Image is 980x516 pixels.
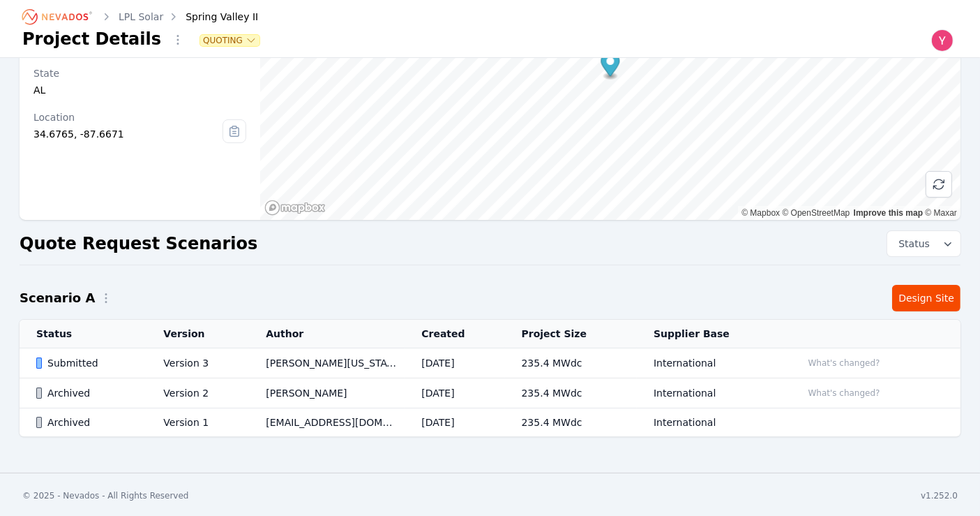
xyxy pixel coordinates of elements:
div: Map marker [601,52,619,80]
th: Version [146,320,249,348]
button: What's changed? [802,385,887,401]
h2: Scenario A [20,288,95,308]
img: Yoni Bennett [931,29,953,52]
tr: SubmittedVersion 3[PERSON_NAME][US_STATE][DATE]235.4 MWdcInternationalWhat's changed? [20,348,960,378]
th: Created [405,320,504,348]
th: Author [249,320,405,348]
div: Archived [36,386,140,400]
tr: ArchivedVersion 2[PERSON_NAME][DATE]235.4 MWdcInternationalWhat's changed? [20,378,960,408]
td: International [637,408,785,437]
a: OpenStreetMap [783,208,850,218]
a: LPL Solar [119,10,163,24]
button: Quoting [200,35,259,46]
div: © 2025 - Nevados - All Rights Reserved [22,490,189,501]
td: International [637,378,785,408]
td: [DATE] [405,348,504,378]
td: 235.4 MWdc [505,408,638,437]
td: [PERSON_NAME][US_STATE] [249,348,405,378]
div: Archived [36,415,140,429]
div: v1.252.0 [921,490,958,501]
div: State [33,66,246,80]
td: [DATE] [405,408,504,437]
span: Status [893,237,930,251]
a: Improve this map [854,208,923,218]
a: Mapbox [741,208,780,218]
td: International [637,348,785,378]
nav: Breadcrumb [22,6,258,28]
td: Version 3 [146,348,249,378]
a: Maxar [925,208,957,218]
h2: Quote Request Scenarios [20,233,257,255]
td: Version 2 [146,378,249,408]
div: Location [33,110,223,124]
div: 34.6765, -87.6671 [33,127,223,141]
th: Supplier Base [637,320,785,348]
div: Submitted [36,356,140,370]
td: 235.4 MWdc [505,378,638,408]
td: [PERSON_NAME] [249,378,405,408]
div: AL [33,83,246,97]
button: What's changed? [802,355,887,371]
button: Status [887,231,960,256]
a: Mapbox homepage [264,200,326,216]
td: 235.4 MWdc [505,348,638,378]
td: Version 1 [146,408,249,437]
th: Project Size [505,320,638,348]
h1: Project Details [22,28,161,50]
tr: ArchivedVersion 1[EMAIL_ADDRESS][DOMAIN_NAME][DATE]235.4 MWdcInternational [20,408,960,437]
div: Spring Valley II [166,10,258,24]
td: [EMAIL_ADDRESS][DOMAIN_NAME] [249,408,405,437]
td: [DATE] [405,378,504,408]
th: Status [20,320,146,348]
a: Design Site [892,285,960,311]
